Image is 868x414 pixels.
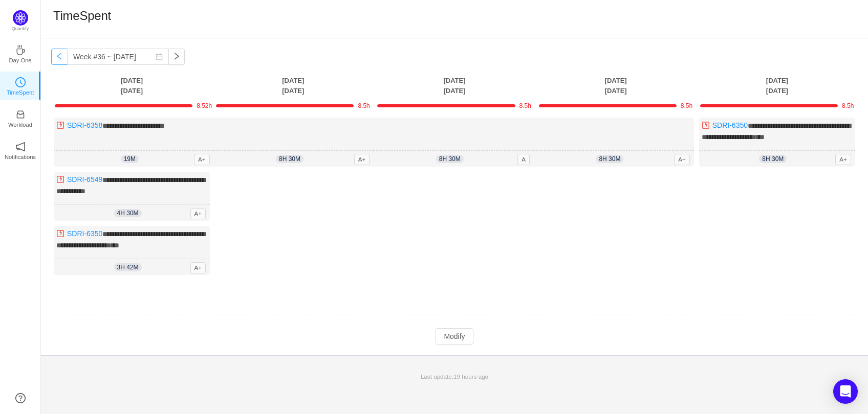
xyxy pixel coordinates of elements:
[276,155,303,163] span: 8h 30m
[9,56,31,65] p: Day One
[7,88,34,97] p: TimeSpent
[517,154,530,165] span: A
[51,49,68,65] button: icon: left
[374,75,535,96] th: [DATE] [DATE]
[15,145,26,155] a: icon: notificationNotifications
[15,77,26,87] i: icon: clock-circle
[15,45,26,55] i: icon: coffee
[197,102,212,109] span: 8.52h
[702,121,710,129] img: 10304
[681,102,692,109] span: 8.5h
[5,152,36,162] p: Notifications
[835,154,851,165] span: A+
[842,102,854,109] span: 8.5h
[190,208,206,219] span: A+
[358,102,370,109] span: 8.5h
[12,26,29,33] p: Quantify
[56,121,64,129] img: 10304
[15,393,26,403] a: icon: question-circle
[833,379,858,404] div: Open Intercom Messenger
[15,112,26,123] a: icon: inboxWorkload
[759,155,787,163] span: 8h 30m
[712,121,748,129] a: SDRI-6350
[190,262,206,273] span: A+
[56,229,64,238] img: 10304
[194,154,210,165] span: A+
[15,48,26,58] a: icon: coffeeDay One
[697,75,858,96] th: [DATE] [DATE]
[436,155,464,163] span: 8h 30m
[51,75,212,96] th: [DATE] [DATE]
[13,10,28,26] img: Quantify
[156,53,163,60] i: icon: calendar
[421,373,488,380] span: Last update:
[56,175,64,183] img: 10304
[121,155,139,163] span: 19m
[67,49,169,65] input: Select a week
[354,154,370,165] span: A+
[8,120,32,129] p: Workload
[53,8,111,24] h1: TimeSpent
[212,75,374,96] th: [DATE] [DATE]
[674,154,690,165] span: A+
[15,80,26,90] a: icon: clock-circleTimeSpent
[67,175,102,183] a: SDRI-6549
[67,229,102,238] a: SDRI-6350
[535,75,697,96] th: [DATE] [DATE]
[114,209,142,217] span: 4h 30m
[67,121,102,129] a: SDRI-6358
[519,102,531,109] span: 8.5h
[453,373,488,380] span: 19 hours ago
[15,142,26,152] i: icon: notification
[168,49,185,65] button: icon: right
[596,155,623,163] span: 8h 30m
[114,263,142,271] span: 3h 42m
[15,109,26,120] i: icon: inbox
[436,328,473,344] button: Modify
